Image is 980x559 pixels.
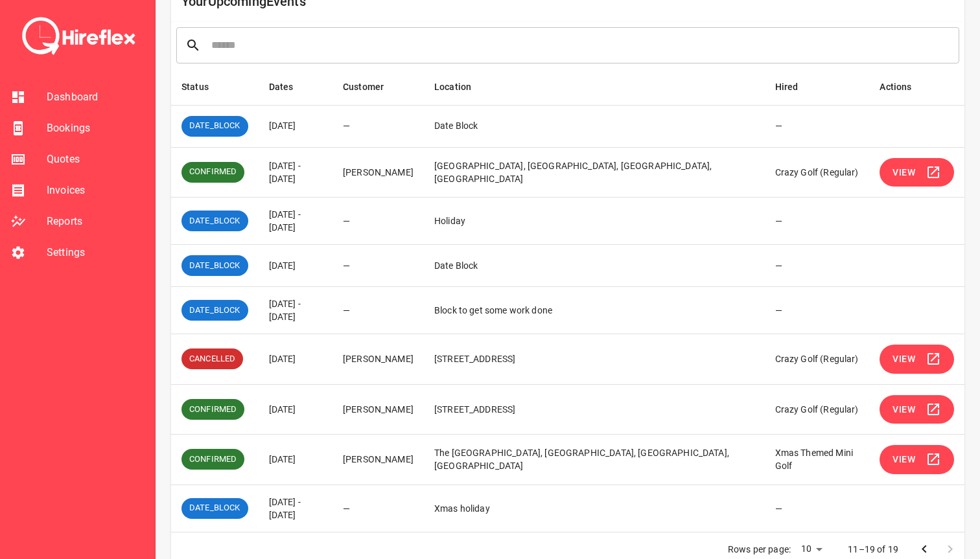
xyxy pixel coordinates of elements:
[765,384,870,435] td: Crazy Golf (Regular)
[47,89,145,105] span: Dashboard
[181,453,244,466] span: CONFIRMED
[171,69,259,106] th: Status
[47,245,145,260] span: Settings
[259,105,333,147] td: [DATE]
[892,402,915,418] span: View
[47,152,145,167] span: Quotes
[47,183,145,198] span: Invoices
[765,485,870,532] td: —
[892,451,915,468] span: View
[424,69,765,106] th: Location
[332,147,424,198] td: [PERSON_NAME]
[880,345,954,374] button: View
[332,485,424,532] td: —
[332,198,424,245] td: —
[424,245,765,287] td: Date Block
[424,485,765,532] td: Xmas holiday
[765,147,870,198] td: Crazy Golf (Regular)
[880,395,954,424] button: View
[765,105,870,147] td: —
[869,69,964,106] th: Actions
[259,147,333,198] td: [DATE] - [DATE]
[765,334,870,385] td: Crazy Golf (Regular)
[765,245,870,287] td: —
[181,404,244,416] span: CONFIRMED
[259,245,333,287] td: [DATE]
[332,287,424,334] td: —
[424,147,765,198] td: [GEOGRAPHIC_DATA], [GEOGRAPHIC_DATA], [GEOGRAPHIC_DATA], [GEOGRAPHIC_DATA]
[332,245,424,287] td: —
[259,198,333,245] td: [DATE] - [DATE]
[424,198,765,245] td: Holiday
[424,287,765,334] td: Block to get some work done
[892,351,915,367] span: View
[332,384,424,435] td: [PERSON_NAME]
[424,435,765,485] td: The [GEOGRAPHIC_DATA], [GEOGRAPHIC_DATA], [GEOGRAPHIC_DATA], [GEOGRAPHIC_DATA]
[259,435,333,485] td: [DATE]
[259,334,333,385] td: [DATE]
[171,69,964,532] table: simple table
[332,435,424,485] td: [PERSON_NAME]
[765,287,870,334] td: —
[728,543,791,556] p: Rows per page:
[47,120,145,136] span: Bookings
[424,334,765,385] td: [STREET_ADDRESS]
[880,158,954,187] button: View
[259,69,333,106] th: Dates
[848,543,898,556] p: 11–19 of 19
[47,214,145,229] span: Reports
[880,445,954,474] button: View
[424,384,765,435] td: [STREET_ADDRESS]
[181,304,248,317] span: DATE_BLOCK
[181,166,244,178] span: CONFIRMED
[181,353,243,365] span: CANCELLED
[765,198,870,245] td: —
[765,69,870,106] th: Hired
[424,105,765,147] td: Date Block
[181,502,248,514] span: DATE_BLOCK
[259,287,333,334] td: [DATE] - [DATE]
[796,540,827,558] div: 10
[181,120,248,132] span: DATE_BLOCK
[259,384,333,435] td: [DATE]
[181,215,248,227] span: DATE_BLOCK
[332,334,424,385] td: [PERSON_NAME]
[259,485,333,532] td: [DATE] - [DATE]
[332,69,424,106] th: Customer
[181,260,248,272] span: DATE_BLOCK
[332,105,424,147] td: —
[892,165,915,181] span: View
[765,435,870,485] td: Xmas Themed Mini Golf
